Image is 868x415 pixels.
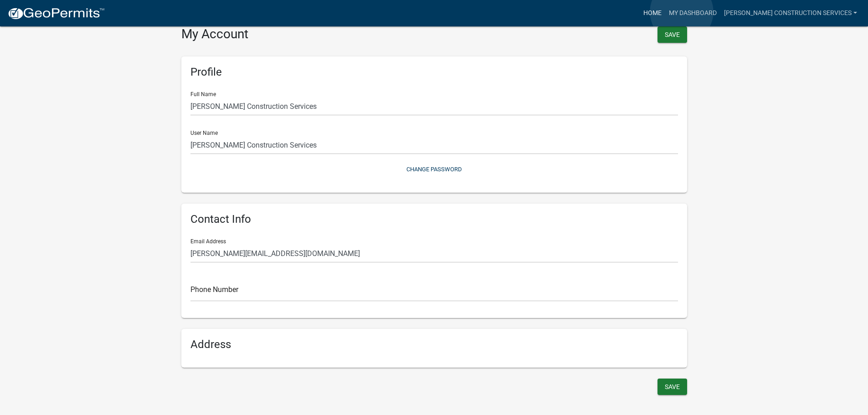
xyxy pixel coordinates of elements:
h6: Address [190,338,678,351]
a: Home [640,5,665,22]
h3: My Account [181,26,427,42]
button: Change Password [190,162,678,177]
a: My Dashboard [665,5,720,22]
h6: Profile [190,66,678,79]
a: [PERSON_NAME] Construction Services [720,5,861,22]
h6: Contact Info [190,213,678,226]
button: Save [657,379,687,395]
button: Save [657,26,687,43]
